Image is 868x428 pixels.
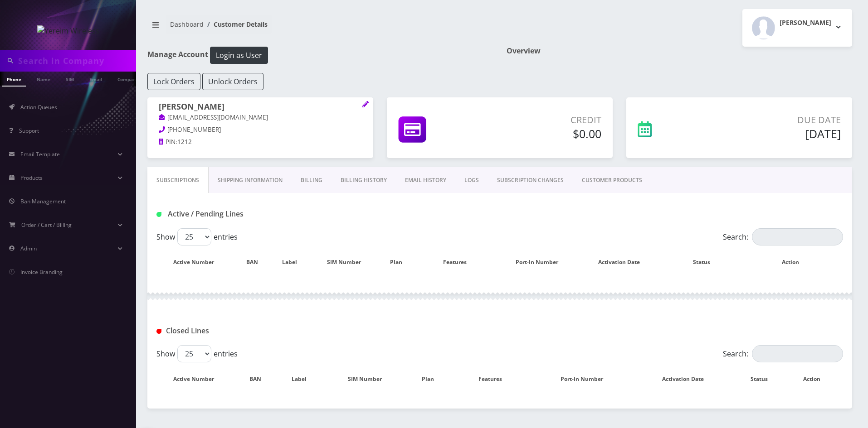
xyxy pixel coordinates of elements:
[37,25,99,36] img: Yereim Wireless
[454,366,535,392] th: Features
[507,47,852,55] h1: Overview
[210,47,268,64] button: Login as User
[488,113,601,127] p: Credit
[156,210,376,218] h1: Active / Pending Lines
[780,19,831,27] h2: [PERSON_NAME]
[156,345,238,362] label: Show entries
[159,138,177,147] a: PIN:
[20,197,66,205] span: Ban Management
[177,138,192,146] span: 1212
[790,366,842,392] th: Action
[177,228,211,245] select: Showentries
[20,103,57,111] span: Action Queues
[208,49,268,59] a: Login as User
[204,19,268,29] li: Customer Details
[147,15,493,41] nav: breadcrumb
[281,366,327,392] th: Label
[239,366,280,392] th: BAN
[738,366,790,392] th: Status
[170,20,204,29] a: Dashboard
[752,228,843,245] input: Search:
[328,366,411,392] th: SIM Number
[747,249,842,275] th: Action
[20,245,37,252] span: Admin
[488,127,601,140] h5: $0.00
[710,113,841,127] p: Due Date
[147,47,493,64] h1: Manage Account
[384,249,418,275] th: Plan
[665,249,746,275] th: Status
[638,366,737,392] th: Activation Date
[85,72,107,86] a: Email
[202,73,263,90] button: Unlock Orders
[209,167,292,193] a: Shipping Information
[723,345,843,362] label: Search:
[742,9,852,47] button: [PERSON_NAME]
[157,366,239,392] th: Active Number
[156,212,161,217] img: Active / Pending Lines
[147,167,209,193] a: Subscriptions
[292,167,332,193] a: Billing
[20,150,60,158] span: Email Template
[315,249,383,275] th: SIM Number
[419,249,500,275] th: Features
[167,125,221,134] span: [PHONE_NUMBER]
[275,249,314,275] th: Label
[573,167,651,193] a: CUSTOMER PRODUCTS
[156,327,376,335] h1: Closed Lines
[156,228,238,245] label: Show entries
[159,102,362,113] h1: [PERSON_NAME]
[147,73,200,90] button: Lock Orders
[32,72,55,86] a: Name
[2,72,26,87] a: Phone
[239,249,274,275] th: BAN
[412,366,453,392] th: Plan
[710,127,841,140] h5: [DATE]
[536,366,637,392] th: Port-In Number
[396,167,455,193] a: EMAIL HISTORY
[332,167,396,193] a: Billing History
[18,52,134,69] input: Search in Company
[159,113,268,122] a: [EMAIL_ADDRESS][DOMAIN_NAME]
[19,127,39,135] span: Support
[21,221,72,229] span: Order / Cart / Billing
[455,167,488,193] a: LOGS
[752,345,843,362] input: Search:
[488,167,573,193] a: SUBSCRIPTION CHANGES
[501,249,582,275] th: Port-In Number
[583,249,664,275] th: Activation Date
[20,174,43,182] span: Products
[113,72,143,86] a: Company
[177,345,211,362] select: Showentries
[20,268,63,276] span: Invoice Branding
[61,72,78,86] a: SIM
[156,329,161,334] img: Closed Lines
[723,228,843,245] label: Search:
[157,249,239,275] th: Active Number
